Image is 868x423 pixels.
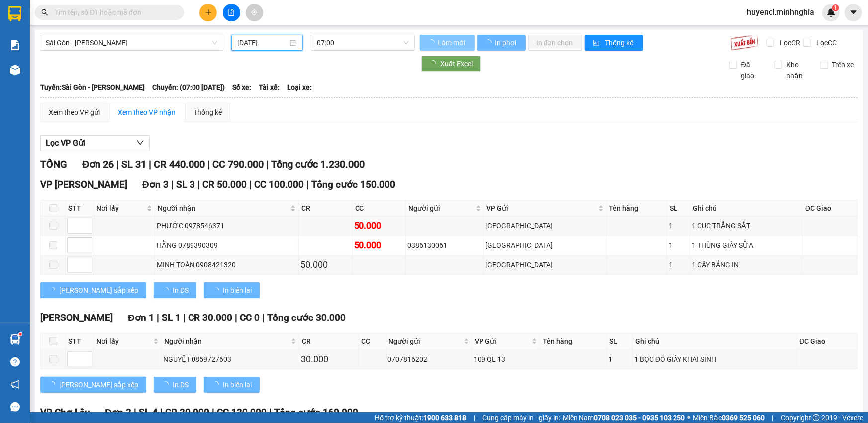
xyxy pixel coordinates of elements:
[40,407,90,418] span: VP Chợ Lầu
[607,333,633,350] th: SL
[495,37,518,48] span: In phơi
[739,6,822,18] span: huyencl.minhnghia
[105,407,131,418] span: Đơn 3
[269,407,272,418] span: |
[259,82,280,93] span: Tài xế:
[428,39,436,46] span: loading
[482,412,560,423] span: Cung cấp máy in - giấy in:
[669,240,688,251] div: 1
[128,312,154,323] span: Đơn 1
[237,37,288,48] input: 12/10/2025
[204,282,260,298] button: In biên lai
[266,158,269,170] span: |
[690,200,803,216] th: Ghi chú
[692,240,801,251] div: 1 THÙNG GIẤY SỮA
[472,350,540,369] td: 109 QL 13
[212,381,223,388] span: loading
[10,65,20,75] img: warehouse-icon
[139,407,158,418] span: SL 4
[254,179,304,190] span: CC 100.000
[311,179,395,190] span: Tổng cước 150.000
[10,380,20,389] span: notification
[423,414,466,422] strong: 1900 633 818
[207,158,210,170] span: |
[474,354,538,365] div: 109 QL 13
[605,37,635,48] span: Thống kê
[199,4,217,21] button: plus
[164,336,289,347] span: Người nhận
[388,354,471,365] div: 0707816202
[477,35,526,51] button: In phơi
[157,220,297,231] div: PHƯỚC 0978546371
[40,158,67,170] span: TỔNG
[827,8,836,17] img: icon-new-feature
[271,158,365,170] span: Tổng cước 1.230.000
[202,179,247,190] span: CR 50.000
[157,240,297,251] div: HẰNG 0789390309
[49,107,100,118] div: Xem theo VP gửi
[634,354,795,365] div: 1 BỌC ĐỎ GIẤY KHAI SINH
[157,259,297,270] div: MINH TOÀN 0908421320
[485,220,605,231] div: [GEOGRAPHIC_DATA]
[306,179,309,190] span: |
[772,412,773,423] span: |
[845,4,862,21] button: caret-down
[722,414,765,422] strong: 0369 525 060
[40,135,150,151] button: Lọc VP Gửi
[212,287,223,294] span: loading
[832,4,839,11] sup: 1
[486,203,596,213] span: VP Gửi
[121,158,146,170] span: SL 31
[421,56,481,72] button: Xuất Excel
[375,412,466,423] span: Hỗ trợ kỹ thuật:
[407,240,482,251] div: 0386130061
[669,259,688,270] div: 1
[408,203,473,213] span: Người gửi
[737,59,767,81] span: Đã giao
[162,312,181,323] span: SL 1
[563,412,685,423] span: Miền Nam
[849,8,858,17] span: caret-down
[10,334,20,345] img: warehouse-icon
[40,83,145,91] b: Tuyến: Sài Gòn - [PERSON_NAME]
[484,255,607,275] td: Sài Gòn
[183,312,186,323] span: |
[96,336,151,347] span: Nơi lấy
[162,287,173,294] span: loading
[249,179,252,190] span: |
[828,59,858,70] span: Trên xe
[776,37,802,48] span: Lọc CR
[585,35,643,51] button: bar-chartThống kê
[484,236,607,255] td: Sài Gòn
[10,40,20,50] img: solution-icon
[217,407,267,418] span: CC 130.000
[692,259,801,270] div: 1 CÂY BẢNG IN
[40,377,146,393] button: [PERSON_NAME] sắp xếp
[173,285,189,296] span: In DS
[474,412,475,423] span: |
[59,379,138,390] span: [PERSON_NAME] sắp xếp
[232,82,251,93] span: Số xe:
[803,200,858,216] th: ĐC Giao
[165,407,209,418] span: CR 30.000
[528,35,582,51] button: In đơn chọn
[41,9,48,16] span: search
[10,402,20,412] span: message
[193,107,222,118] div: Thống kê
[667,200,690,216] th: SL
[205,9,212,16] span: plus
[118,107,176,118] div: Xem theo VP nhận
[197,179,200,190] span: |
[46,35,217,50] span: Sài Gòn - Phan Rí
[299,200,353,216] th: CR
[40,179,127,190] span: VP [PERSON_NAME]
[782,59,812,81] span: Kho nhận
[429,60,440,67] span: loading
[267,312,346,323] span: Tổng cước 30.000
[353,200,406,216] th: CC
[96,203,145,213] span: Nơi lấy
[10,357,20,367] span: question-circle
[475,336,529,347] span: VP Gửi
[813,414,820,421] span: copyright
[669,220,688,231] div: 1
